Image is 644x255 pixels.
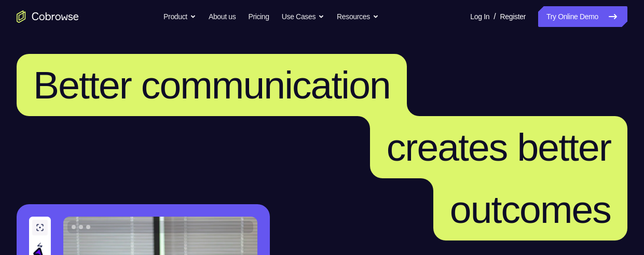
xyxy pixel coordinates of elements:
a: Go to the home page [17,10,79,23]
span: Better communication [33,63,390,107]
button: Product [163,6,196,27]
span: creates better [387,125,611,169]
button: Use Cases [282,6,324,27]
a: Pricing [248,6,269,27]
span: / [494,10,496,23]
a: Log In [470,6,489,27]
a: Register [500,6,526,27]
a: About us [209,6,236,27]
button: Resources [337,6,379,27]
a: Try Online Demo [538,6,627,27]
span: outcomes [450,188,611,231]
